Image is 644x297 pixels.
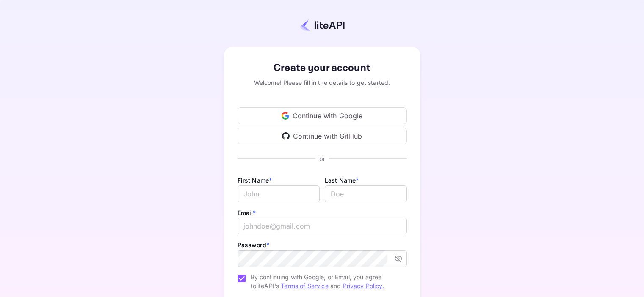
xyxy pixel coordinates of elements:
div: Welcome! Please fill in the details to get started. [238,78,407,87]
button: toggle password visibility [391,251,406,266]
a: Terms of Service [281,282,328,289]
div: Continue with Google [238,107,407,124]
img: liteapi [300,19,345,31]
label: Email [238,209,256,216]
a: Privacy Policy. [343,282,384,289]
label: Password [238,241,269,248]
label: First Name [238,177,272,184]
label: Last Name [325,177,359,184]
input: Doe [325,185,407,202]
span: By continuing with Google, or Email, you agree to liteAPI's and [251,272,400,290]
div: Continue with GitHub [238,128,407,144]
div: Create your account [238,60,407,76]
input: John [238,185,320,202]
input: johndoe@gmail.com [238,218,407,234]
